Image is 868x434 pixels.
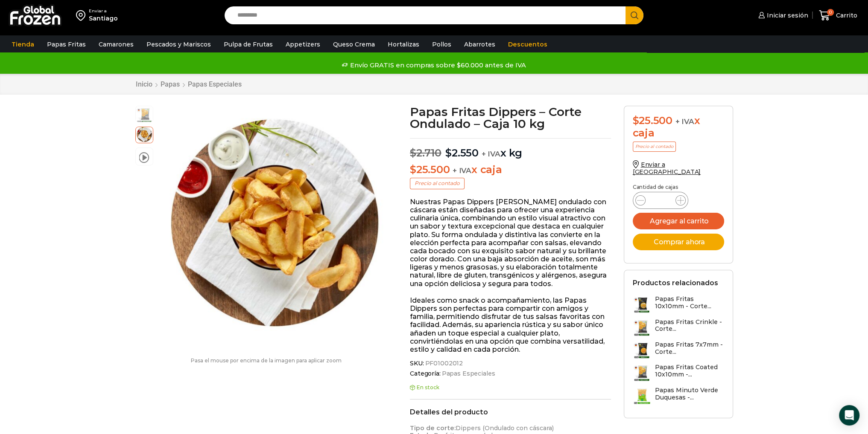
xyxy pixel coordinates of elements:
button: Search button [625,6,643,24]
a: Papas Especiales [441,370,495,377]
a: Pescados y Mariscos [142,36,215,52]
a: Tienda [7,36,38,52]
strong: Tipo de corte: [410,424,456,432]
span: fto-4 [136,126,153,143]
a: Descuentos [504,36,552,52]
bdi: 25.500 [410,163,450,176]
a: Queso Crema [329,36,379,52]
span: dippers [136,106,153,123]
a: Appetizers [281,36,324,52]
a: Enviar a [GEOGRAPHIC_DATA] [633,161,701,176]
p: Nuestras Papas Dippers [PERSON_NAME] ondulado con cáscara están diseñadas para ofrecer una experi... [410,198,611,288]
span: SKU: [410,360,611,367]
div: x caja [633,115,724,139]
a: Papas Fritas Coated 10x10mm -... [633,364,724,382]
bdi: 2.550 [445,147,479,159]
div: Santiago [89,14,118,23]
span: $ [633,114,639,127]
div: Enviar a [89,8,118,14]
span: Carrito [834,11,857,20]
a: Pulpa de Frutas [219,36,277,52]
a: Papas Fritas [43,36,90,52]
button: Comprar ahora [633,234,724,250]
h3: Papas Fritas 10x10mm - Corte... [655,295,724,310]
bdi: 25.500 [633,114,672,127]
h2: Detalles del producto [410,408,611,416]
img: address-field-icon.svg [76,8,89,23]
a: Papas Fritas 7x7mm - Corte... [633,341,724,359]
a: Hortalizas [383,36,424,52]
span: $ [445,147,452,159]
a: Abarrotes [460,36,500,52]
span: Categoría: [410,370,611,377]
a: Pollos [428,36,456,52]
a: Inicio [135,80,153,88]
a: Papas Fritas 10x10mm - Corte... [633,295,724,314]
a: Papas Especiales [187,80,242,88]
div: 2 / 3 [158,106,392,340]
p: Precio al contado [633,142,676,152]
h3: Papas Fritas 7x7mm - Corte... [655,341,724,356]
button: Agregar al carrito [633,213,724,229]
bdi: 2.710 [410,147,441,159]
p: Cantidad de cajas [633,184,724,190]
span: + IVA [453,166,471,175]
a: Papas Fritas Crinkle - Corte... [633,318,724,337]
p: Pasa el mouse por encima de la imagen para aplicar zoom [135,358,397,364]
nav: Breadcrumb [135,80,242,88]
a: Camarones [94,36,138,52]
div: Open Intercom Messenger [839,405,859,425]
a: 0 Carrito [817,6,859,26]
span: Iniciar sesión [765,11,808,20]
h2: Productos relacionados [633,279,718,287]
a: Iniciar sesión [756,7,808,24]
a: Papas [160,80,180,88]
p: En stock [410,385,611,391]
span: + IVA [482,150,500,158]
h3: Papas Minuto Verde Duquesas -... [655,387,724,401]
span: PF01002012 [424,360,463,367]
h3: Papas Fritas Coated 10x10mm -... [655,364,724,378]
p: Precio al contado [410,178,465,189]
img: fto-4 [158,106,392,340]
h3: Papas Fritas Crinkle - Corte... [655,318,724,333]
p: x kg [410,138,611,159]
span: 0 [827,9,834,16]
span: + IVA [675,117,694,126]
span: $ [410,147,416,159]
input: Product quantity [652,194,669,206]
p: Ideales como snack o acompañamiento, las Papas Dippers son perfectas para compartir con amigos y ... [410,296,611,353]
h1: Papas Fritas Dippers – Corte Ondulado – Caja 10 kg [410,106,611,130]
span: $ [410,163,416,176]
p: x caja [410,164,611,176]
a: Papas Minuto Verde Duquesas -... [633,387,724,405]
